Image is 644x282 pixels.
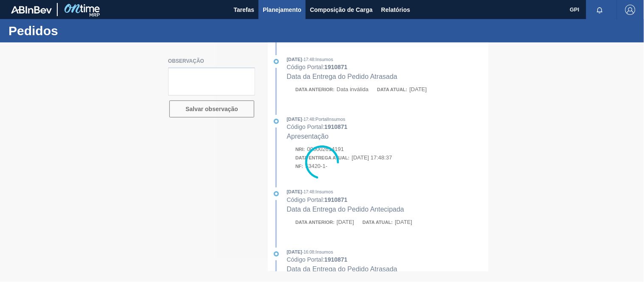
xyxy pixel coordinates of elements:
h1: Pedidos [8,26,159,36]
span: Tarefas [233,5,254,15]
img: Logout [625,5,636,15]
img: TNhmsLtSVTkK8tSr43FrP2fwEKptu5GPRR3wAAAABJRU5ErkJggg== [11,6,52,14]
span: Composição de Carga [310,5,373,15]
button: Notificações [586,4,613,16]
span: Relatórios [381,5,410,15]
span: Planejamento [263,5,301,15]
